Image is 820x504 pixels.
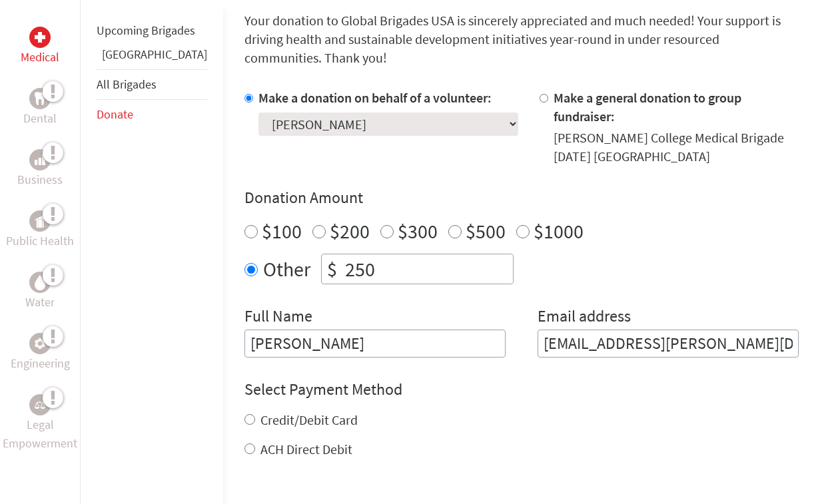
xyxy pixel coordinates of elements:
div: Water [29,272,51,293]
input: Enter Amount [342,254,513,284]
div: Engineering [29,333,51,354]
img: Legal Empowerment [35,401,45,409]
label: Credit/Debit Card [260,411,358,428]
h4: Donation Amount [244,187,799,208]
img: Medical [35,32,45,43]
a: MedicalMedical [21,27,59,67]
label: Full Name [244,306,312,330]
a: Legal EmpowermentLegal Empowerment [3,394,77,453]
h4: Select Payment Method [244,379,799,400]
p: Dental [23,109,57,128]
input: Your Email [538,330,799,358]
img: Engineering [35,338,45,349]
img: Dental [35,92,45,105]
li: Panama [97,45,207,69]
label: $200 [330,218,370,244]
input: Enter Full Name [244,330,506,358]
p: Public Health [6,232,74,250]
div: Public Health [29,210,51,232]
p: Water [25,293,55,312]
div: Legal Empowerment [29,394,51,415]
img: Public Health [35,214,45,228]
div: Business [29,149,51,170]
div: Dental [29,88,51,109]
label: $500 [466,218,506,244]
p: Your donation to Global Brigades USA is sincerely appreciated and much needed! Your support is dr... [244,11,799,67]
a: WaterWater [25,272,55,312]
a: Upcoming Brigades [97,23,195,38]
li: Upcoming Brigades [97,16,207,45]
a: DentalDental [23,88,57,128]
li: All Brigades [97,69,207,100]
a: Public HealthPublic Health [6,210,74,250]
a: BusinessBusiness [17,149,63,189]
div: [PERSON_NAME] College Medical Brigade [DATE] [GEOGRAPHIC_DATA] [554,128,799,166]
li: Donate [97,100,207,129]
label: Make a donation on behalf of a volunteer: [258,89,492,106]
div: $ [322,254,342,284]
a: Donate [97,107,133,122]
label: Make a general donation to group fundraiser: [554,89,741,125]
label: $300 [398,218,438,244]
label: Other [263,254,310,284]
label: ACH Direct Debit [260,441,352,457]
label: $100 [262,218,302,244]
p: Business [17,170,63,189]
div: Medical [29,27,51,48]
a: [GEOGRAPHIC_DATA] [102,47,207,62]
label: Email address [538,306,631,330]
img: Water [35,274,45,290]
a: EngineeringEngineering [11,333,70,373]
img: Business [35,154,45,165]
p: Medical [21,48,59,67]
a: All Brigades [97,77,157,92]
label: $1000 [534,218,584,244]
p: Legal Empowerment [3,415,77,453]
p: Engineering [11,354,70,373]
